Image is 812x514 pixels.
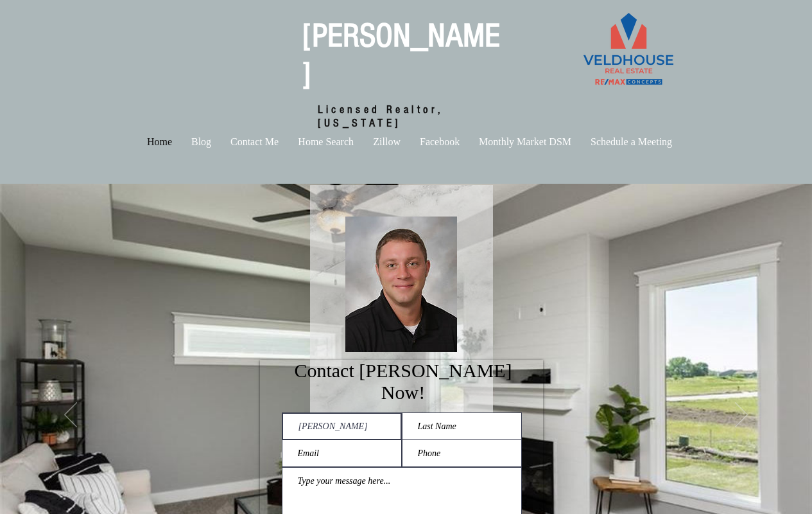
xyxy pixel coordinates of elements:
span: Licensed Realtor, [US_STATE] [318,103,444,130]
input: First Name [282,412,402,440]
p: Facebook [413,134,466,150]
p: Home [141,134,178,150]
button: Previous [64,402,77,429]
p: Contact Me [224,134,285,150]
input: Phone [402,439,522,467]
button: Next [735,402,748,429]
p: Monthly Market DSM [472,134,578,150]
a: Monthly Market DSM [469,134,581,150]
a: Zillow [363,134,410,150]
a: Schedule a Meeting [581,134,682,150]
p: Zillow [367,134,407,150]
a: Home [137,134,182,150]
nav: Site [100,134,720,150]
input: Last Name [402,412,522,440]
a: Facebook [410,134,469,150]
p: Blog [185,134,218,150]
a: Home Search [288,134,363,150]
p: Home Search [291,134,360,150]
a: [PERSON_NAME] [302,17,500,94]
a: Contact Me [221,134,288,150]
a: Blog [182,134,221,150]
p: Schedule a Meeting [584,134,678,150]
input: Email [282,439,402,467]
img: Veldhouse Logo - Option 1.png [571,6,686,94]
span: Contact [PERSON_NAME] Now! [294,360,512,403]
img: 12034403_1203879192961678_81641584542374 [345,217,457,352]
